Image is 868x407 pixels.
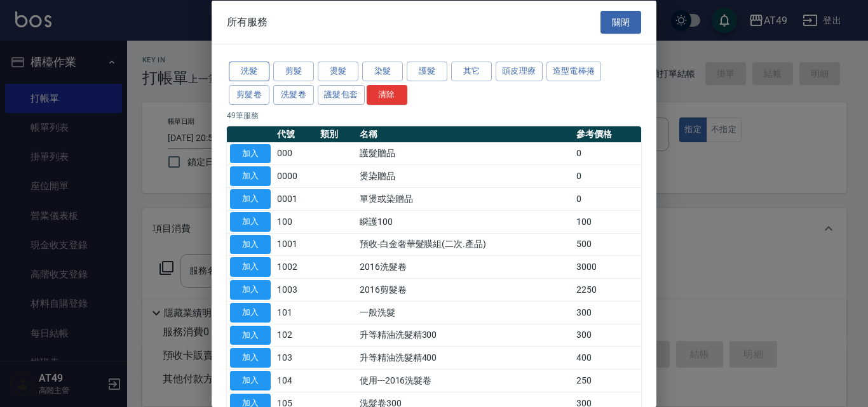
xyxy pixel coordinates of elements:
[407,62,447,81] button: 護髮
[274,164,317,187] td: 0000
[227,109,641,121] p: 49 筆服務
[573,233,641,256] td: 500
[362,62,403,81] button: 染髮
[356,301,573,324] td: 一般洗髮
[230,211,271,231] button: 加入
[318,62,358,81] button: 燙髮
[274,324,317,347] td: 102
[356,233,573,256] td: 預收-白金奢華髮膜組(二次.產品)
[274,187,317,210] td: 0001
[274,369,317,392] td: 104
[274,142,317,165] td: 000
[356,369,573,392] td: 使用---2016洗髮卷
[573,278,641,301] td: 2250
[230,325,271,345] button: 加入
[356,324,573,347] td: 升等精油洗髮精300
[230,189,271,209] button: 加入
[229,84,269,104] button: 剪髮卷
[274,278,317,301] td: 1003
[229,62,269,81] button: 洗髮
[230,166,271,186] button: 加入
[230,143,271,163] button: 加入
[356,278,573,301] td: 2016剪髮卷
[273,62,314,81] button: 剪髮
[274,233,317,256] td: 1001
[356,210,573,233] td: 瞬護100
[230,257,271,277] button: 加入
[546,62,602,81] button: 造型電棒捲
[230,234,271,254] button: 加入
[573,369,641,392] td: 250
[230,280,271,300] button: 加入
[573,164,641,187] td: 0
[230,348,271,368] button: 加入
[451,62,492,81] button: 其它
[573,324,641,347] td: 300
[317,126,356,142] th: 類別
[274,346,317,369] td: 103
[573,142,641,165] td: 0
[573,301,641,324] td: 300
[230,371,271,390] button: 加入
[230,302,271,322] button: 加入
[356,126,573,142] th: 名稱
[274,255,317,278] td: 1002
[600,10,641,34] button: 關閉
[573,126,641,142] th: 參考價格
[356,187,573,210] td: 單燙或染贈品
[318,84,365,104] button: 護髮包套
[274,301,317,324] td: 101
[573,346,641,369] td: 400
[573,210,641,233] td: 100
[573,255,641,278] td: 3000
[573,187,641,210] td: 0
[274,210,317,233] td: 100
[356,164,573,187] td: 燙染贈品
[227,15,268,28] span: 所有服務
[496,62,543,81] button: 頭皮理療
[367,84,407,104] button: 清除
[356,142,573,165] td: 護髮贈品
[356,346,573,369] td: 升等精油洗髮精400
[274,126,317,142] th: 代號
[356,255,573,278] td: 2016洗髮卷
[273,84,314,104] button: 洗髮卷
